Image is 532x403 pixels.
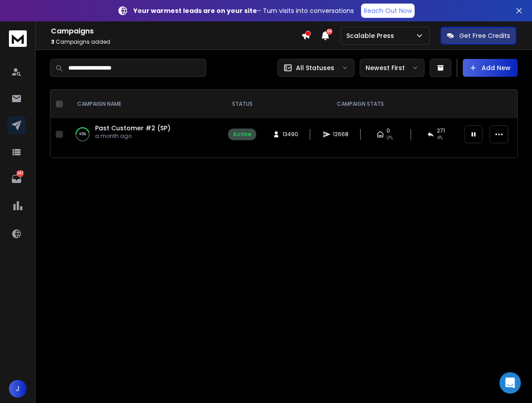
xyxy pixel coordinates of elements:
[326,29,332,35] span: 50
[437,127,445,134] span: 271
[9,380,27,398] button: J
[8,170,25,188] a: 347
[9,30,27,47] img: logo
[463,59,518,77] button: Add New
[364,6,412,15] p: Reach Out Now
[51,38,54,46] span: 3
[459,31,510,40] p: Get Free Credits
[499,372,521,394] div: Open Intercom Messenger
[360,59,424,77] button: Newest First
[95,133,170,140] p: a month ago
[66,118,223,150] td: 45%Past Customer #2 (SP)a month ago
[95,124,170,133] a: Past Customer #2 (SP)
[233,131,251,138] div: Active
[262,90,459,118] th: CAMPAIGN STATS
[346,31,398,40] p: Scalable Press
[133,6,257,15] strong: Your warmest leads are on your site
[17,170,24,177] p: 347
[441,27,516,45] button: Get Free Credits
[296,63,334,72] p: All Statuses
[133,6,354,15] p: – Turn visits into conversations
[223,90,262,118] th: STATUS
[283,131,298,138] span: 13490
[79,130,86,139] p: 45 %
[333,131,349,138] span: 12668
[51,38,301,46] p: Campaigns added
[66,90,223,118] th: CAMPAIGN NAME
[51,26,301,37] h1: Campaigns
[437,134,443,141] span: 4 %
[387,127,390,134] span: 0
[387,134,393,141] span: 0%
[361,4,415,18] a: Reach Out Now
